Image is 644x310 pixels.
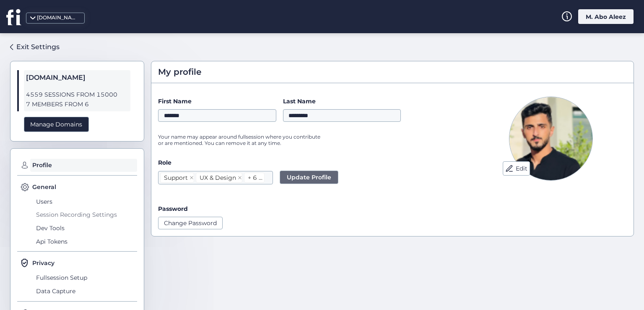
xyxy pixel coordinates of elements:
div: [DOMAIN_NAME] [37,14,79,22]
div: Manage Domains [24,117,89,132]
label: Last Name [283,97,401,106]
p: Your name may appear around fullsession where you contribute or are mentioned. You can remove it ... [158,134,326,146]
nz-select-item: UX & Design [196,173,242,183]
span: Users [34,195,137,208]
label: Role [158,158,462,167]
span: Dev Tools [34,221,137,235]
span: Profile [30,159,137,172]
nz-select-item: + 6 ... [244,173,265,183]
div: + 6 ... [248,173,262,182]
a: Exit Settings [10,40,60,54]
label: First Name [158,97,276,106]
div: Exit Settings [16,42,60,52]
button: Update Profile [280,171,338,184]
div: M. Abo Aleez [578,9,634,24]
span: General [32,182,56,192]
span: My profile [158,66,201,79]
button: Edit [503,161,530,176]
span: Session Recording Settings [34,208,137,222]
div: Support [164,173,188,182]
button: Change Password [158,217,223,229]
span: Data Capture [34,284,137,298]
span: Api Tokens [34,235,137,248]
label: Password [158,205,188,213]
img: Avatar Picture [509,97,593,181]
span: Privacy [32,258,55,268]
span: Fullsession Setup [34,271,137,284]
nz-select-item: Support [160,173,194,183]
span: [DOMAIN_NAME] [26,72,128,83]
span: 4559 SESSIONS FROM 15000 [26,90,128,100]
div: UX & Design [200,173,236,182]
span: 7 MEMBERS FROM 6 [26,100,128,109]
span: Update Profile [287,173,331,182]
